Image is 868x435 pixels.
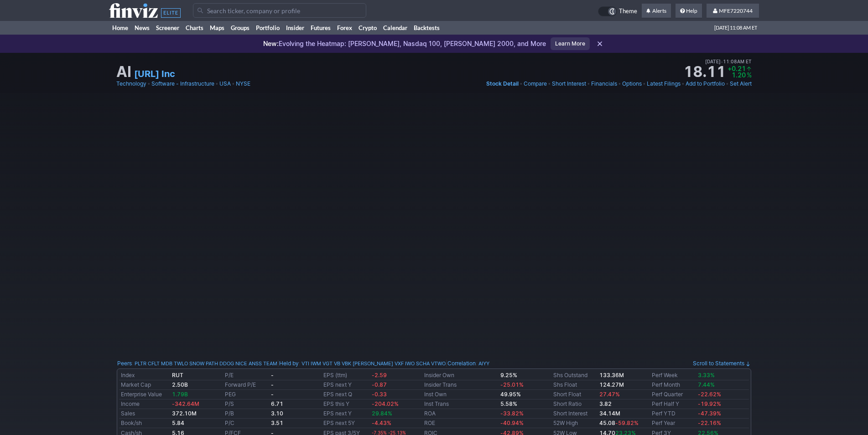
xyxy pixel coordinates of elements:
[277,359,446,368] div: | :
[622,79,642,88] a: Options
[732,71,746,79] span: 1.20
[698,381,715,388] span: 7.44%
[135,359,146,368] a: PLTR
[311,359,321,368] a: IWM
[422,419,499,428] td: ROE
[372,381,387,388] span: -0.87
[355,21,380,35] a: Crypto
[599,391,620,398] a: 27.47%
[478,359,489,368] a: AIYY
[551,419,598,428] td: 52W High
[693,360,751,367] a: Scroll to Statements
[500,400,517,407] b: 5.58%
[263,40,279,47] span: New:
[422,409,499,419] td: ROA
[322,409,369,419] td: EPS next Y
[647,79,681,88] a: Latest Filings
[520,79,523,88] span: •
[599,400,612,407] a: 3.82
[552,79,586,88] a: Short Interest
[486,79,519,88] a: Stock Detail
[172,381,188,388] b: 2.50B
[486,80,519,87] span: Stock Detail
[193,3,366,18] input: Search
[405,359,415,368] a: IWO
[714,21,757,35] span: [DATE] 11:08 AM ET
[322,419,369,428] td: EPS next 5Y
[686,79,725,88] a: Add to Portfolio
[416,359,430,368] a: SCHA
[271,372,274,379] b: -
[207,21,228,35] a: Maps
[174,359,188,368] a: TWLO
[395,359,404,368] a: VXF
[353,359,393,368] a: [PERSON_NAME]
[599,381,624,388] b: 124.27M
[422,399,499,409] td: Inst Trans
[422,390,499,399] td: Inst Own
[119,419,170,428] td: Book/sh
[279,360,299,367] a: Held by
[698,410,721,417] span: -47.39%
[172,400,199,407] span: -342.64M
[172,391,188,398] span: 1.79B
[618,79,621,88] span: •
[642,4,671,18] a: Alerts
[650,399,696,409] td: Perf Half Y
[151,79,214,88] a: Software - Infrastructure
[219,79,231,88] a: USA
[500,372,517,379] b: 9.25%
[650,409,696,419] td: Perf YTD
[172,420,184,426] b: 5.84
[650,371,696,380] td: Perf Week
[548,79,551,88] span: •
[372,391,387,398] span: -0.33
[117,359,277,368] div: :
[322,380,369,390] td: EPS next Y
[553,400,582,407] a: Short Ratio
[698,400,721,407] span: -19.92%
[271,420,283,426] b: 3.51
[599,410,620,417] b: 34.14M
[705,57,752,66] span: [DATE] 11:08AM ET
[681,79,685,88] span: •
[172,410,197,417] b: 372.10M
[322,399,369,409] td: EPS this Y
[372,400,399,407] span: -204.02%
[650,380,696,390] td: Perf Month
[223,380,269,390] td: Forward P/E
[334,21,355,35] a: Forex
[551,380,598,390] td: Shs Float
[726,79,729,88] span: •
[553,391,581,398] a: Short Float
[119,399,170,409] td: Income
[342,359,351,368] a: VBK
[109,21,131,35] a: Home
[698,391,721,398] span: -22.62%
[271,410,283,417] b: 3.10
[215,79,218,88] span: •
[372,410,392,417] span: 29.84%
[500,391,521,398] b: 49.95%
[431,359,446,368] a: VTWO
[524,79,547,88] a: Compare
[599,420,639,426] b: 45.08
[263,359,277,368] a: TEAM
[271,391,274,398] b: -
[223,390,269,399] td: PEG
[322,359,333,368] a: VGT
[500,381,524,388] span: -25.01%
[119,380,170,390] td: Market Cap
[116,79,146,88] a: Technology
[223,409,269,419] td: P/B
[235,359,247,368] a: NICE
[553,410,587,417] a: Short Interest
[372,420,391,426] span: -4.43%
[161,359,172,368] a: MDB
[683,65,726,79] strong: 18.11
[721,57,723,66] span: •
[647,80,681,87] span: Latest Filings
[719,7,753,14] span: MFE7220744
